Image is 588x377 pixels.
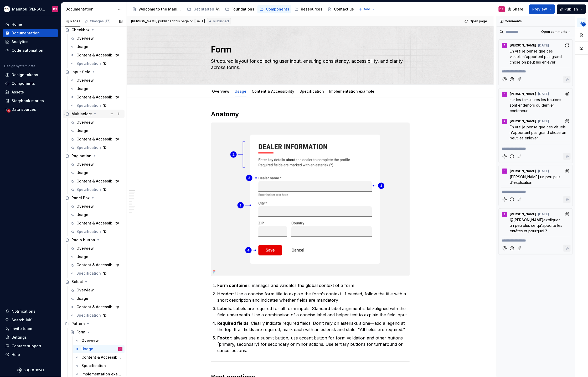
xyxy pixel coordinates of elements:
[81,338,99,343] div: Overview
[76,271,101,276] div: Specification
[1,3,60,15] button: Manitou [PERSON_NAME] Design SystemDT
[514,218,544,222] span: [PERSON_NAME]
[76,162,94,167] div: Overview
[68,303,125,311] a: Content & Accessibility
[76,254,88,259] div: Usage
[510,212,537,216] span: [PERSON_NAME]
[516,196,523,203] button: Attach files
[504,212,506,217] div: S
[210,43,409,56] textarea: Form
[68,261,125,269] a: Content & Accessibility
[68,177,125,185] a: Content & Accessibility
[12,39,28,44] div: Analytics
[12,7,46,12] div: Manitou [PERSON_NAME] Design System
[501,236,571,243] div: Composer editor
[76,44,88,49] div: Usage
[68,43,125,51] a: Usage
[81,355,121,360] div: Content & Accessibility
[266,7,289,12] div: Components
[76,128,88,133] div: Usage
[68,185,125,194] a: Specification
[68,286,125,295] a: Overview
[68,101,125,110] a: Specification
[564,91,571,98] button: Add reaction
[158,19,205,23] div: published this page on [DATE]
[73,337,125,345] a: Overview
[564,245,571,252] button: Reply
[3,105,58,114] a: Data sources
[334,7,354,12] div: Contact us
[12,90,24,95] div: Assets
[65,19,80,23] div: Pages
[3,20,58,29] a: Home
[63,236,125,244] a: Radio button
[76,145,101,150] div: Specification
[510,49,563,64] span: En vrai je pense que ces visuels n'apportent pas grand chose on peut les enlever
[63,68,125,76] a: Input field
[105,19,110,23] span: 26
[3,307,58,316] button: Notifications
[71,111,92,117] div: Multiselect
[510,169,537,173] span: [PERSON_NAME]
[68,34,125,43] a: Overview
[211,123,409,276] img: 51b58002-1860-4de4-bbf7-f220a0f8574b.png
[68,311,125,320] a: Specification
[217,291,233,296] strong: Header
[68,169,125,177] a: Usage
[470,19,487,23] span: Open page
[68,269,125,278] a: Specification
[119,347,122,352] div: DT
[510,218,544,222] span: @
[510,125,568,140] span: En vrai je pense que ces visuels n'apportent pas grand chose on peut les enlever
[509,153,516,160] button: Add emoji
[3,350,58,359] button: Help
[564,42,571,49] button: Add reaction
[329,89,374,93] a: Implementation example
[4,64,35,68] div: Design system data
[510,218,564,233] span: expliquer un peu plus ce qu'apporte les entêtes et pourquoi ?
[17,368,44,373] a: Supernova Logo
[76,61,101,66] div: Specification
[564,118,571,125] button: Add reaction
[68,59,125,68] a: Specification
[81,347,93,352] div: Usage
[223,5,256,13] a: Foundations
[327,86,376,97] div: Implementation example
[504,169,506,173] div: S
[12,107,36,112] div: Data sources
[76,36,94,41] div: Overview
[509,245,516,252] button: Add emoji
[63,320,125,328] div: Pattern
[501,196,508,203] button: Mention someone
[12,30,40,36] div: Documentation
[193,7,214,12] div: Get started
[217,335,410,354] p: : always use a submit button, use accent button for form validation and other buttons (primary, s...
[185,5,222,13] a: Get started
[257,5,291,13] a: Components
[510,119,537,123] span: [PERSON_NAME]
[3,38,58,46] a: Analytics
[68,244,125,253] a: Overview
[63,26,125,34] a: Checkbox
[3,342,58,350] button: Contact support
[68,143,125,152] a: Specification
[504,92,506,96] div: S
[76,120,94,125] div: Overview
[76,95,119,100] div: Content & Accessibility
[497,16,575,27] div: Comments
[292,5,324,13] a: Ressources
[326,5,356,13] a: Contact us
[68,127,125,135] a: Usage
[533,7,547,12] span: Preview
[210,86,231,97] div: Overview
[541,30,568,34] span: Open comments
[210,57,409,72] textarea: Structured layout for collecting user input, ensuring consistency, accessibility, and clarity acr...
[564,167,571,175] button: Add reaction
[76,212,88,217] div: Usage
[71,321,85,327] div: Pattern
[564,153,571,160] button: Reply
[76,86,88,91] div: Usage
[131,19,157,23] span: [PERSON_NAME]
[76,246,94,251] div: Overview
[73,353,125,362] a: Content & Accessibility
